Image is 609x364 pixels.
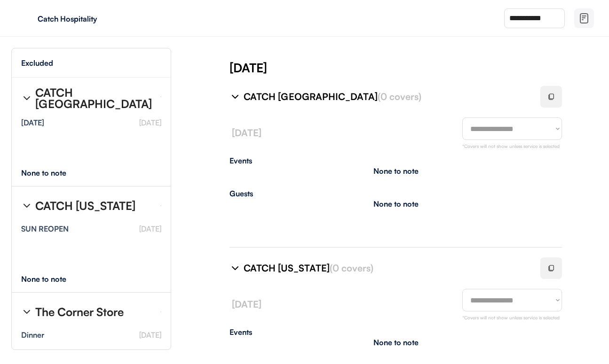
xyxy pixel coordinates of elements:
[21,93,32,104] img: chevron-right%20%281%29.svg
[378,91,421,102] font: (0 covers)
[21,275,84,283] div: None to note
[21,331,44,339] div: Dinner
[373,200,419,208] div: None to note
[462,143,560,149] font: *Covers will not show unless service is selected
[139,330,161,340] font: [DATE]
[21,306,32,318] img: chevron-right%20%281%29.svg
[330,262,373,274] font: (0 covers)
[21,59,53,67] div: Excluded
[21,200,32,211] img: chevron-right%20%281%29.svg
[38,15,156,23] div: Catch Hospitality
[229,91,241,102] img: chevron-right%20%281%29.svg
[229,59,609,76] div: [DATE]
[229,157,562,164] div: Events
[21,119,44,126] div: [DATE]
[139,118,161,127] font: [DATE]
[229,190,562,197] div: Guests
[21,225,69,232] div: SUN REOPEN
[373,339,419,346] div: None to note
[373,167,419,175] div: None to note
[462,315,560,320] font: *Covers will not show unless service is selected
[35,306,124,318] div: The Corner Store
[21,169,84,177] div: None to note
[19,11,34,26] img: yH5BAEAAAAALAAAAAABAAEAAAIBRAA7
[229,263,241,274] img: chevron-right%20%281%29.svg
[35,87,153,109] div: CATCH [GEOGRAPHIC_DATA]
[578,13,590,24] img: file-02.svg
[229,328,562,336] div: Events
[139,224,161,233] font: [DATE]
[232,298,261,310] font: [DATE]
[21,349,72,356] strong: [PERSON_NAME]
[232,127,261,139] font: [DATE]
[35,200,135,211] div: CATCH [US_STATE]
[244,90,529,103] div: CATCH [GEOGRAPHIC_DATA]
[244,262,529,275] div: CATCH [US_STATE]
